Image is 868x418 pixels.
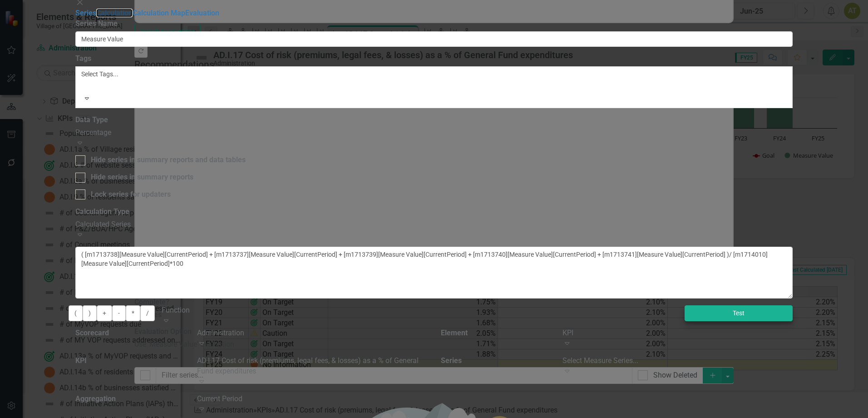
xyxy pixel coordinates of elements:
[91,172,193,183] div: Hide series in summary reports
[185,9,219,17] a: Evaluation
[162,305,671,316] div: Function
[441,356,462,366] label: Series
[685,305,793,321] button: Test
[83,305,97,321] button: )
[75,219,793,230] div: Calculated Series
[75,54,91,64] label: Tags
[112,305,126,321] button: -
[197,356,427,377] div: AD.I.17 Cost of risk (premiums, legal fees, & losses) as a % of General Fund expenditures
[75,247,793,299] textarea: ( [m1713738][Measure Value][CurrentPeriod] + [m1713737][Measure Value][CurrentPeriod] + [m1713739...
[133,9,185,17] a: Calculation Map
[197,394,427,404] div: Current Period
[91,189,171,200] div: Lock series for updaters
[75,115,108,125] label: Data Type
[97,305,112,321] button: +
[75,31,793,47] input: Series Name
[562,328,793,338] div: KPI
[96,9,133,17] a: Calculation
[441,328,468,338] label: Element
[197,328,427,338] div: Administration
[75,19,118,29] label: Series Name
[75,9,96,17] a: Series
[81,70,787,79] div: Select Tags...
[91,155,246,165] div: Hide series in summary reports and data tables
[75,207,129,217] label: Calculation Type
[69,305,83,321] button: (
[75,328,109,338] label: Scorecard
[75,394,116,404] label: Aggregation
[75,128,793,138] div: Percentage
[75,356,87,366] label: KPI
[562,356,793,366] div: Select Measure Series...
[140,305,155,321] button: /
